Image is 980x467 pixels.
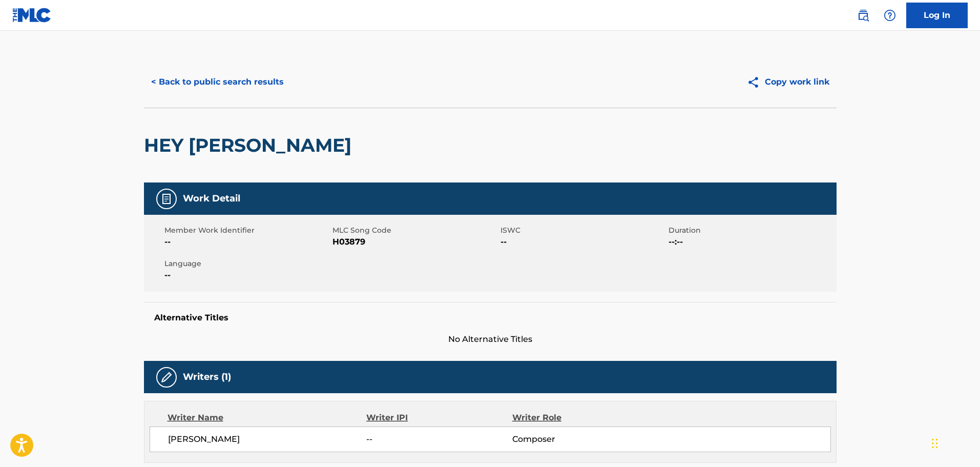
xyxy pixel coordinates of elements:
div: Writer IPI [366,412,512,424]
div: Writer Name [168,412,367,424]
h5: Writers (1) [183,371,231,383]
span: Member Work Identifier [164,225,330,236]
img: Work Detail [160,193,173,205]
div: Drag [932,428,938,459]
span: ISWC [501,225,666,236]
span: -- [366,433,512,445]
span: [PERSON_NAME] [168,433,367,445]
div: Help [880,5,900,26]
a: Log In [906,3,968,28]
span: H03879 [332,236,498,248]
h5: Work Detail [183,193,240,205]
img: search [857,9,869,22]
span: Duration [669,225,834,236]
img: help [884,9,896,22]
span: -- [164,269,330,281]
button: Copy work link [740,69,837,95]
a: Public Search [853,5,873,26]
button: < Back to public search results [144,69,291,95]
span: -- [501,236,666,248]
h2: HEY [PERSON_NAME] [144,134,357,157]
img: Writers [160,371,173,383]
img: MLC Logo [12,8,52,23]
img: Copy work link [747,76,765,89]
span: No Alternative Titles [144,333,837,346]
iframe: Chat Widget [929,418,980,467]
span: --:-- [669,236,834,248]
h5: Alternative Titles [154,313,826,323]
span: Language [164,258,330,269]
span: MLC Song Code [332,225,498,236]
div: Writer Role [512,412,645,424]
span: Composer [512,433,645,445]
span: -- [164,236,330,248]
